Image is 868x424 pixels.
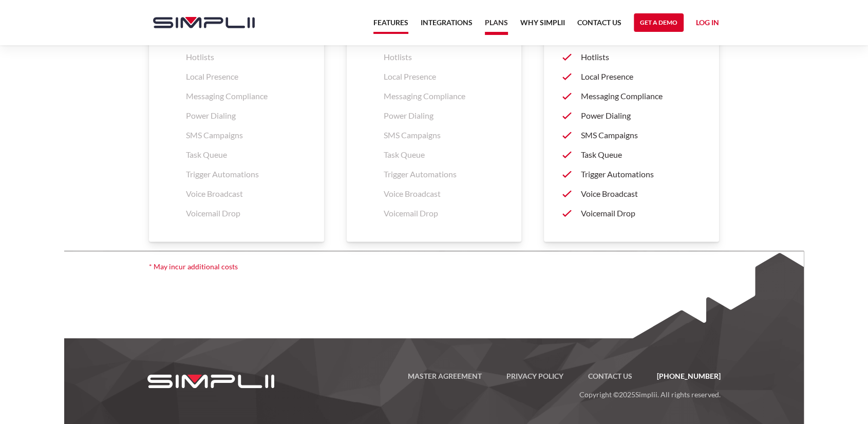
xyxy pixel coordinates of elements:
a: Features [373,16,408,34]
p: Messaging Compliance [384,90,503,102]
a: Plans [485,16,508,35]
a: Power Dialing [562,106,701,125]
p: Task Queue [186,149,306,161]
a: Contact US [577,16,621,35]
p: Voice Broadcast [186,188,306,200]
img: Simplii [153,17,255,28]
p: Voicemail Drop [581,207,701,219]
a: SMS Campaigns [562,125,701,145]
a: Why Simplii [520,16,565,35]
a: Trigger Automations [562,164,701,184]
p: Hotlists [384,51,503,63]
a: Integrations [421,16,473,35]
p: Power Dialing [581,109,701,122]
p: Hotlists [581,51,701,63]
a: Get a Demo [634,13,684,32]
p: Voice Broadcast [581,188,701,200]
p: Task Queue [384,149,503,161]
p: SMS Campaigns [581,129,701,141]
a: [PHONE_NUMBER] [645,370,721,382]
p: Trigger Automations [581,168,701,180]
p: Trigger Automations [186,168,306,180]
a: Messaging Compliance [562,86,701,106]
p: Local Presence [186,70,306,83]
a: Voice Broadcast [562,184,701,204]
p: Voicemail Drop [186,207,306,219]
a: Voicemail Drop [562,204,701,223]
p: Power Dialing [186,109,306,122]
p: Local Presence [384,70,503,83]
p: Hotlists [186,51,306,63]
p: Voice Broadcast [384,188,503,200]
p: Task Queue [581,149,701,161]
a: Task Queue [562,145,701,164]
a: Hotlists [562,47,701,67]
a: Contact US [576,370,645,382]
span: 2025 [619,390,635,398]
p: Local Presence [581,70,701,83]
p: Messaging Compliance [581,90,701,102]
p: SMS Campaigns [384,129,503,141]
p: Messaging Compliance [186,90,306,102]
a: Master Agreement [395,370,494,382]
p: Voicemail Drop [384,207,503,219]
p: Copyright © Simplii. All rights reserved. [293,382,721,400]
p: Trigger Automations [384,168,503,180]
a: Local Presence [562,67,701,86]
p: Power Dialing [384,109,503,122]
a: Log in [696,16,719,32]
p: SMS Campaigns [186,129,306,141]
a: Privacy Policy [494,370,576,382]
